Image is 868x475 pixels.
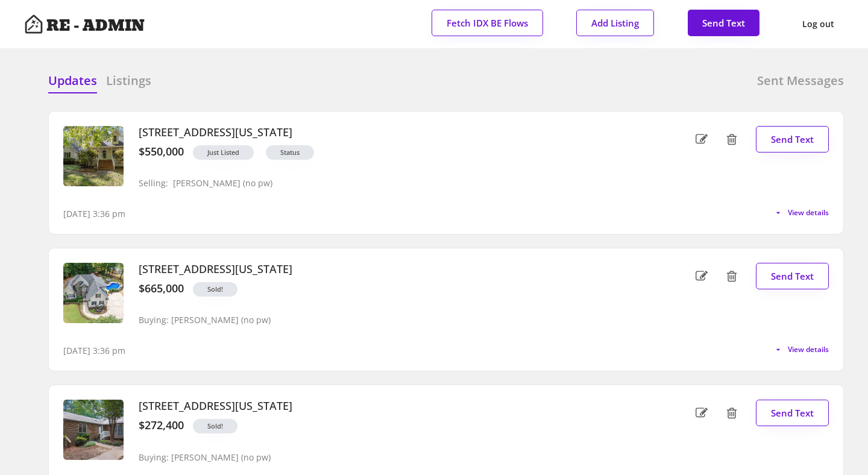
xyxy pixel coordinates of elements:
div: [DATE] 3:36 pm [63,345,125,357]
button: Sold! [193,282,237,297]
h6: Sent Messages [757,72,844,89]
h6: Listings [106,72,151,89]
div: $550,000 [139,145,184,159]
button: View details [773,345,829,354]
div: $272,400 [139,419,184,432]
button: Log out [793,10,844,38]
h3: [STREET_ADDRESS][US_STATE] [139,126,641,139]
button: Send Text [756,263,829,289]
button: View details [773,208,829,218]
span: View details [788,209,829,216]
div: Selling: [PERSON_NAME] (no pw) [139,178,272,189]
img: Artboard%201%20copy%203.svg [24,14,43,34]
div: [DATE] 3:36 pm [63,208,125,220]
h3: [STREET_ADDRESS][US_STATE] [139,263,641,276]
button: Send Text [756,400,829,426]
div: $665,000 [139,282,184,295]
button: Fetch IDX BE Flows [432,10,543,36]
img: 20250831124317917722000000-o.jpg [63,263,124,323]
img: 20250801222434126501000000-o.jpg [63,400,124,460]
h3: [STREET_ADDRESS][US_STATE] [139,400,641,413]
h4: RE - ADMIN [46,18,145,34]
h6: Updates [48,72,97,89]
div: Buying: [PERSON_NAME] (no pw) [139,453,271,463]
button: Add Listing [576,10,654,36]
span: View details [788,346,829,353]
div: Buying: [PERSON_NAME] (no pw) [139,315,271,326]
button: Send Text [756,126,829,153]
button: Status [266,145,314,160]
img: 20251008144350717100000000-o.jpg [63,126,124,186]
button: Just Listed [193,145,254,160]
button: Sold! [193,419,237,433]
button: Send Text [688,10,759,36]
